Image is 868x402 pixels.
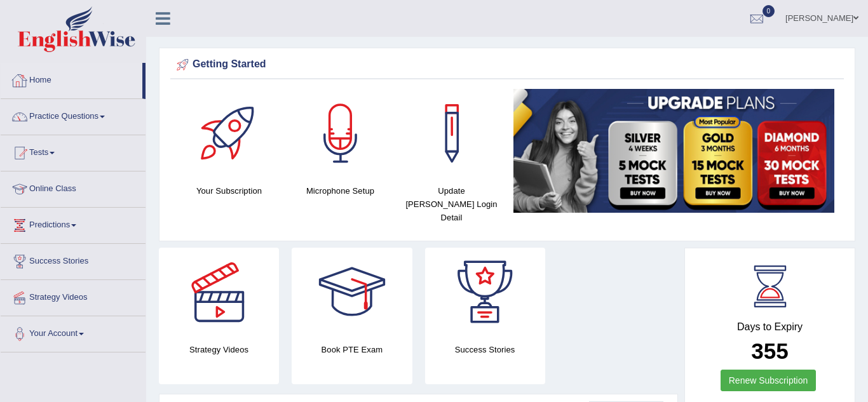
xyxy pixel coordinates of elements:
[763,5,775,17] span: 0
[1,99,146,131] a: Practice Questions
[751,338,788,363] b: 355
[1,316,146,348] a: Your Account
[292,343,412,356] h4: Book PTE Exam
[159,343,279,356] h4: Strategy Videos
[1,244,146,276] a: Success Stories
[721,370,817,391] a: Renew Subscription
[1,63,142,95] a: Home
[699,321,841,333] h4: Days to Expiry
[1,208,146,239] a: Predictions
[173,55,841,74] div: Getting Started
[1,280,146,312] a: Strategy Videos
[425,343,545,356] h4: Success Stories
[1,171,146,203] a: Online Class
[1,135,146,167] a: Tests
[402,184,501,224] h4: Update [PERSON_NAME] Login Detail
[180,184,278,198] h4: Your Subscription
[513,89,834,213] img: small5.jpg
[291,184,390,198] h4: Microphone Setup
